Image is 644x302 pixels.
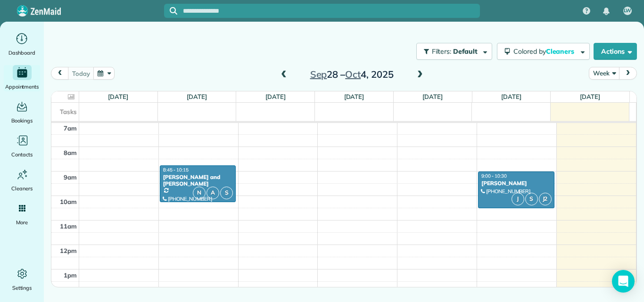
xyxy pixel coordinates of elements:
span: 9:00 - 10:30 [481,173,507,179]
span: Bookings [11,116,33,125]
span: A [206,187,219,199]
span: Cleaners [11,184,33,193]
span: Oct [345,68,361,80]
button: today [68,67,94,80]
span: Filters: [432,47,452,56]
button: Actions [594,43,637,60]
span: Tasks [60,108,77,115]
span: 1pm [64,271,77,279]
a: [DATE] [501,93,521,100]
button: Week [589,67,619,80]
span: S [220,187,233,199]
span: Settings [12,283,32,293]
a: [DATE] [108,93,128,100]
span: Sep [310,68,327,80]
a: [DATE] [265,93,286,100]
span: 8am [64,149,77,156]
button: Filters: Default [416,43,492,60]
span: N [193,187,206,199]
a: Dashboard [4,31,40,57]
a: Settings [4,266,40,293]
span: 11am [60,222,77,230]
button: next [619,67,637,80]
span: 12pm [60,247,77,254]
span: Default [453,47,478,56]
div: [PERSON_NAME] and [PERSON_NAME] [163,174,233,188]
h2: 28 – 4, 2025 [293,69,411,80]
a: Appointments [4,65,40,91]
a: [DATE] [580,93,600,100]
span: 9am [64,173,77,181]
span: 10am [60,198,77,205]
a: Bookings [4,99,40,125]
div: Open Intercom Messenger [612,270,635,293]
span: Cleaners [546,47,576,56]
span: Contacts [11,150,33,159]
span: Appointments [5,82,39,91]
a: Cleaners [4,167,40,193]
a: [DATE] [344,93,364,100]
span: 8:45 - 10:15 [163,167,189,173]
button: Focus search [164,7,177,15]
span: S [525,193,538,205]
div: [PERSON_NAME] [481,180,552,187]
a: [DATE] [422,93,443,100]
a: [DATE] [187,93,207,100]
span: J2 [539,193,552,205]
button: Colored byCleaners [497,43,590,60]
div: Notifications [596,1,616,22]
svg: Focus search [170,7,177,15]
span: Colored by [513,47,578,56]
span: More [16,218,28,227]
a: Filters: Default [412,43,492,60]
button: prev [51,67,69,80]
span: J [512,193,524,205]
span: LW [624,7,632,15]
a: Contacts [4,133,40,159]
span: 7am [64,124,77,132]
span: Dashboard [8,48,35,57]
